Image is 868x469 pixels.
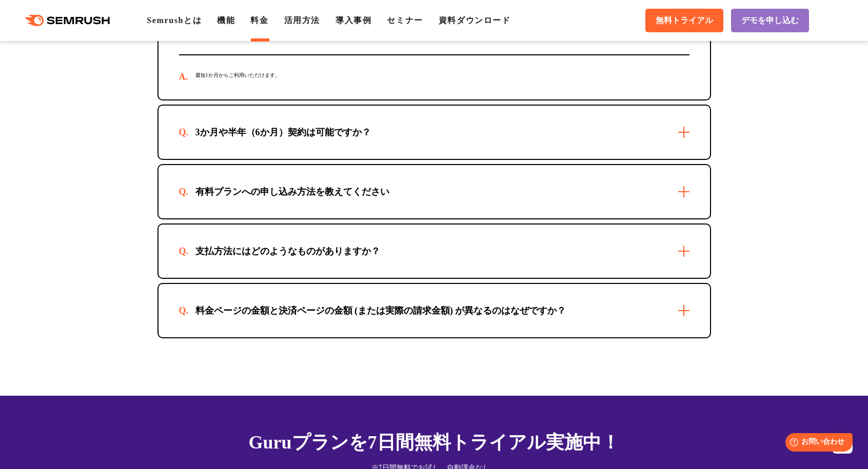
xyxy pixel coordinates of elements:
iframe: Help widget launcher [777,429,857,458]
div: Guruプランを7日間 [157,429,711,456]
a: Semrushとは [147,16,202,25]
div: 有料プランへの申し込み方法を教えてください [179,186,406,198]
span: デモを申し込む [741,15,799,26]
a: 無料トライアル [645,9,723,32]
a: セミナー [387,16,423,25]
div: 最短1か月からご利用いただけます。 [179,55,689,99]
span: 無料トライアル実施中！ [414,432,620,453]
a: 導入事例 [336,16,371,25]
a: 機能 [217,16,235,25]
div: 料金ページの金額と決済ページの金額 (または実際の請求金額) が異なるのはなぜですか？ [179,304,583,317]
a: 料金 [250,16,268,25]
a: デモを申し込む [731,9,809,32]
div: 3か月や半年（6か月）契約は可能ですか？ [179,126,387,138]
a: 資料ダウンロード [439,16,511,25]
a: 活用方法 [284,16,320,25]
div: 支払方法にはどのようなものがありますか？ [179,245,397,257]
span: 無料トライアル [656,15,713,26]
